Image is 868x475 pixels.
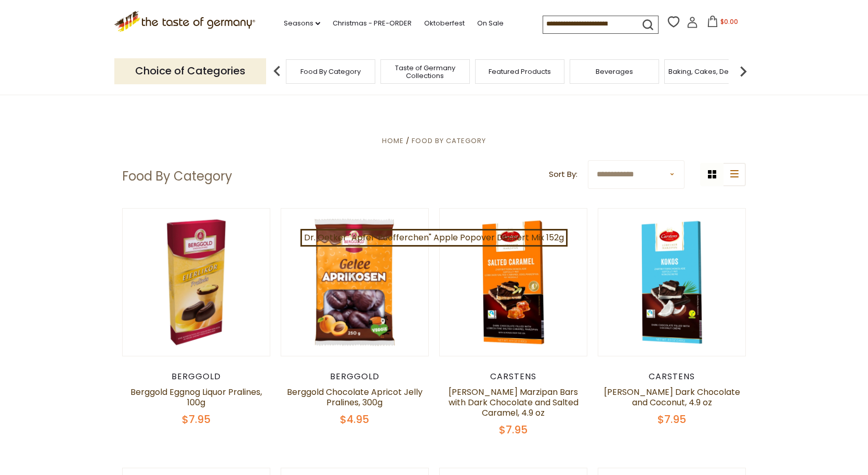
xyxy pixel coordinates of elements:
[384,64,467,80] a: Taste of Germany Collections
[440,209,587,356] img: Carstens Luebecker Marzipan Bars with Dark Chocolate and Salted Caramel, 4.9 oz
[499,422,528,437] span: $7.95
[122,169,232,184] h1: Food By Category
[489,68,551,75] a: Featured Products
[598,371,746,382] div: Carstens
[700,16,744,31] button: $0.00
[287,386,423,408] a: Berggold Chocolate Apricot Jelly Pralines, 300g
[720,17,738,26] span: $0.00
[300,68,361,75] a: Food By Category
[114,58,266,84] p: Choice of Categories
[284,18,320,29] a: Seasons
[477,18,504,29] a: On Sale
[300,229,568,247] a: Dr. Oetker "Apfel-Puefferchen" Apple Popover Dessert Mix 152g
[267,61,287,82] img: previous arrow
[733,61,754,82] img: next arrow
[340,412,369,427] span: $4.95
[439,371,587,382] div: Carstens
[668,68,749,75] a: Baking, Cakes, Desserts
[604,386,740,408] a: [PERSON_NAME] Dark Chocolate and Coconut, 4.9 oz
[596,68,633,75] a: Beverages
[412,136,486,146] a: Food By Category
[549,168,577,181] label: Sort By:
[123,209,270,356] img: Berggold Eggnog Liquor Pralines, 100g
[182,412,211,427] span: $7.95
[657,412,686,427] span: $7.95
[424,18,465,29] a: Oktoberfest
[281,209,428,356] img: Berggold Chocolate Apricot Jelly Pralines, 300g
[598,209,745,356] img: Carstens Luebecker Dark Chocolate and Coconut, 4.9 oz
[333,18,412,29] a: Christmas - PRE-ORDER
[449,386,578,419] a: [PERSON_NAME] Marzipan Bars with Dark Chocolate and Salted Caramel, 4.9 oz
[122,371,270,382] div: Berggold
[281,371,429,382] div: Berggold
[130,386,262,408] a: Berggold Eggnog Liquor Pralines, 100g
[382,136,404,146] a: Home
